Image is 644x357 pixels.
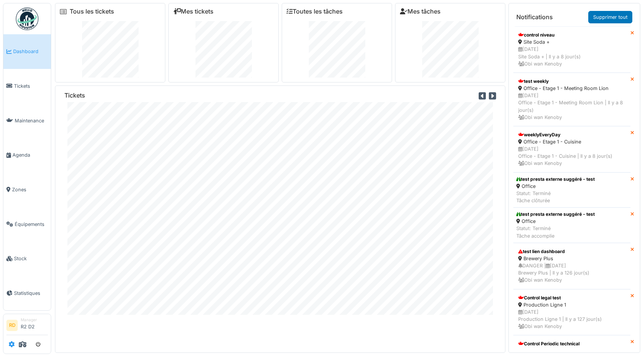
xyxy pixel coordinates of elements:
[518,32,626,38] div: control niveau
[518,46,626,67] div: [DATE] Site Soda + | Il y a 8 jour(s) Obi wan Kenoby
[516,190,595,204] div: Statut: Terminé Tâche clôturée
[513,243,630,289] a: test lien dashboard Brewery Plus DANGER |[DATE]Brewery Plus | Il y a 126 jour(s) Obi wan Kenoby
[518,138,626,145] div: Office - Etage 1 - Cuisine
[518,248,626,255] div: test lien dashboard
[518,347,626,354] div: Site Soda + - Production Line 1
[6,320,18,331] li: RD
[518,294,626,301] div: Control legal test
[518,308,626,330] div: [DATE] Production Ligne 1 | Il y a 127 jour(s) Obi wan Kenoby
[518,92,626,121] div: [DATE] Office - Etage 1 - Meeting Room Lion | Il y a 8 jour(s) Obi wan Kenoby
[518,255,626,262] div: Brewery Plus
[12,186,48,193] span: Zones
[513,126,630,172] a: weeklyEveryDay Office - Etage 1 - Cuisine [DATE]Office - Etage 1 - Cuisine | Il y a 8 jour(s) Obi...
[14,255,48,262] span: Stock
[13,48,48,55] span: Dashboard
[3,207,51,241] a: Équipements
[173,8,214,15] a: Mes tickets
[518,145,626,167] div: [DATE] Office - Etage 1 - Cuisine | Il y a 8 jour(s) Obi wan Kenoby
[513,172,630,208] a: test presta externe suggéré - test Office Statut: TerminéTâche clôturée
[21,317,48,323] div: Manager
[518,38,626,46] div: Site Soda +
[3,138,51,172] a: Agenda
[513,207,630,243] a: test presta externe suggéré - test Office Statut: TerminéTâche accomplie
[518,340,626,347] div: Control Periodic technical
[518,301,626,308] div: Production Ligne 1
[588,11,632,23] a: Supprimer tout
[15,117,48,124] span: Maintenance
[513,26,630,73] a: control niveau Site Soda + [DATE]Site Soda + | Il y a 8 jour(s) Obi wan Kenoby
[3,69,51,104] a: Tickets
[287,8,343,15] a: Toutes les tâches
[15,221,48,228] span: Équipements
[516,225,595,239] div: Statut: Terminé Tâche accomplie
[516,176,595,183] div: test presta externe suggéré - test
[518,85,626,92] div: Office - Etage 1 - Meeting Room Lion
[518,78,626,85] div: test weekly
[3,103,51,138] a: Maintenance
[70,8,114,15] a: Tous les tickets
[513,289,630,336] a: Control legal test Production Ligne 1 [DATE]Production Ligne 1 | Il y a 127 jour(s) Obi wan Kenoby
[16,8,38,30] img: Badge_color-CXgf-gQk.svg
[12,151,48,159] span: Agenda
[516,211,595,218] div: test presta externe suggéré - test
[518,262,626,284] div: DANGER | [DATE] Brewery Plus | Il y a 126 jour(s) Obi wan Kenoby
[14,82,48,90] span: Tickets
[14,290,48,297] span: Statistiques
[3,241,51,276] a: Stock
[3,276,51,311] a: Statistiques
[6,317,48,335] a: RD ManagerR2 D2
[64,92,85,99] h6: Tickets
[400,8,441,15] a: Mes tâches
[3,34,51,69] a: Dashboard
[513,73,630,126] a: test weekly Office - Etage 1 - Meeting Room Lion [DATE]Office - Etage 1 - Meeting Room Lion | Il ...
[516,218,595,225] div: Office
[516,183,595,190] div: Office
[3,172,51,207] a: Zones
[21,317,48,333] li: R2 D2
[518,131,626,138] div: weeklyEveryDay
[516,14,553,21] h6: Notifications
